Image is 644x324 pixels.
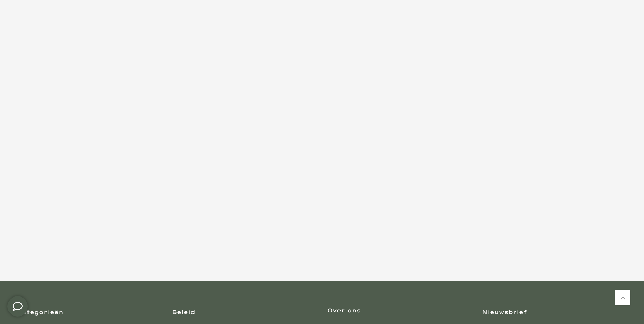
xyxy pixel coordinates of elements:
h3: Categorieën [17,308,162,316]
a: Terug naar boven [615,290,630,305]
iframe: toggle-frame [1,289,35,323]
h3: Nieuwsbrief [482,308,627,316]
h3: Beleid [172,308,317,316]
h3: Over ons [327,307,472,314]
